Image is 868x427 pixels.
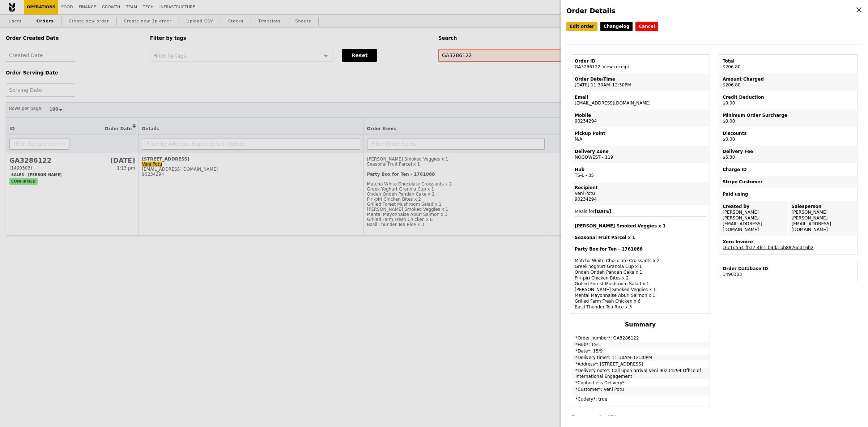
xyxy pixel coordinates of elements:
[575,235,706,240] h4: Seasonal Fruit Parcel x 1
[720,263,857,280] td: 1490303
[572,110,709,127] td: 90234294
[572,91,709,109] td: [EMAIL_ADDRESS][DOMAIN_NAME]
[723,58,854,64] div: Total
[572,361,709,367] td: *Address*: [STREET_ADDRESS]
[575,76,706,82] div: Order Date/Time
[566,22,597,31] a: Edit order
[575,191,706,196] div: Veni Potu
[575,209,706,310] span: Meals for
[571,321,710,328] h4: Summary
[572,348,709,354] td: *Date*: 15/9
[723,239,854,245] div: Xero Invoice
[595,209,611,214] b: [DATE]
[723,179,854,185] div: Stripe Customer
[720,201,788,235] td: [PERSON_NAME] [PERSON_NAME][EMAIL_ADDRESS][DOMAIN_NAME]
[575,131,706,136] div: Pickup Point
[723,149,854,154] div: Delivery Fee
[575,246,706,310] div: Matcha White Chocolate Croissants x 2 Greek Yoghurt Granola Cup x 1 Ondeh Ondeh Pandan Cake x 1 P...
[575,185,706,191] div: Recipient
[789,201,857,235] td: [PERSON_NAME] [PERSON_NAME][EMAIL_ADDRESS][DOMAIN_NAME]
[572,332,709,341] td: *Order number*: GA3286122
[723,94,854,100] div: Credit Deduction
[572,380,709,386] td: *Contactless Delivery*:
[575,94,706,100] div: Email
[575,223,706,229] h4: [PERSON_NAME] Smoked Veggies x 1
[720,110,857,127] td: $0.00
[575,149,706,154] div: Delivery Zone
[575,58,706,64] div: Order ID
[600,22,633,31] a: Changelog
[575,196,706,202] div: 90234294
[575,167,706,172] div: Hub
[723,266,854,272] div: Order Database ID
[600,64,603,69] span: –
[720,91,857,109] td: $0.00
[572,368,709,379] td: *Delivery note*: Call upon arrival Veni 90234294 Office of International Engagement
[723,245,813,250] a: c6c1d554-fb37-4fc1-b4da-bb8826dd16b2
[723,131,854,136] div: Discounts
[635,22,658,31] button: Cancel
[720,55,857,73] td: $206.80
[572,146,709,163] td: NOGOWEST - 119
[572,355,709,360] td: *Delivery time*: 11:30AM–12:30PM
[723,204,785,209] div: Created by
[572,128,709,145] td: N/A
[720,128,857,145] td: $0.00
[720,146,857,163] td: $5.30
[723,112,854,118] div: Minimum Order Surcharge
[575,112,706,118] div: Mobile
[792,204,854,209] div: Salesperson
[572,342,709,347] td: *Hub*: TS-L
[603,64,629,69] a: View receipt
[566,7,615,14] span: Order Details
[572,55,709,73] td: GA3286122
[723,167,854,172] div: Charge ID
[572,387,709,396] td: *Customer*: Veni Potu
[572,396,709,405] td: *Cutlery*: true
[572,164,709,181] td: TS-L - 35
[723,76,854,82] div: Amount Charged
[571,414,710,420] h4: Comments (7)
[572,73,709,91] td: [DATE] 11:30AM–12:30PM
[723,191,854,197] div: Paid using
[720,73,857,91] td: $206.80
[575,246,706,252] h4: Party Box for Ten - 1761088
